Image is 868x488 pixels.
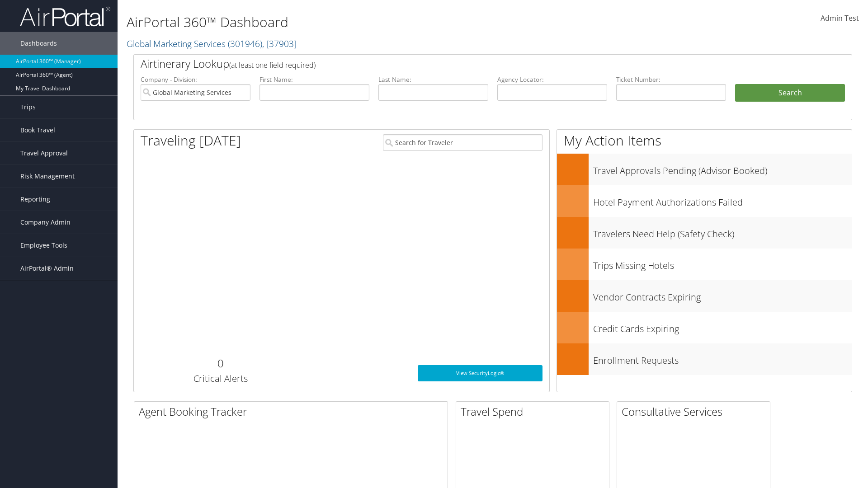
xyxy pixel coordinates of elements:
span: (at least one field required) [229,60,316,70]
span: Reporting [20,188,50,211]
h3: Trips Missing Hotels [593,255,852,272]
h2: Agent Booking Tracker [139,404,448,419]
a: Travelers Need Help (Safety Check) [557,217,852,249]
h1: Traveling [DATE] [141,131,241,150]
img: airportal-logo.png [20,6,110,27]
label: Ticket Number: [616,75,726,84]
span: Dashboards [20,32,57,55]
h2: Travel Spend [461,404,609,419]
h3: Hotel Payment Authorizations Failed [593,192,852,209]
span: Company Admin [20,211,71,234]
label: Company - Division: [141,75,250,84]
label: First Name: [259,75,369,84]
span: AirPortal® Admin [20,257,74,280]
a: Credit Cards Expiring [557,312,852,343]
span: Travel Approval [20,142,68,164]
h3: Enrollment Requests [593,350,852,367]
span: Risk Management [20,165,75,188]
span: Trips [20,96,36,118]
span: ( 301946 ) [228,38,262,50]
a: Enrollment Requests [557,343,852,375]
a: Travel Approvals Pending (Advisor Booked) [557,154,852,185]
h1: AirPortal 360™ Dashboard [127,13,615,32]
span: Employee Tools [20,234,67,257]
input: Search for Traveler [383,134,542,151]
a: Vendor Contracts Expiring [557,280,852,312]
h3: Vendor Contracts Expiring [593,286,852,304]
h3: Travelers Need Help (Safety Check) [593,223,852,240]
span: Admin Test [821,13,859,23]
h3: Travel Approvals Pending (Advisor Booked) [593,160,852,177]
h3: Credit Cards Expiring [593,318,852,335]
h2: Airtinerary Lookup [141,56,785,71]
label: Last Name: [378,75,488,84]
h3: Critical Alerts [141,372,300,385]
a: Trips Missing Hotels [557,249,852,280]
a: Admin Test [821,5,859,33]
label: Agency Locator: [497,75,607,84]
span: , [ 37903 ] [262,38,297,50]
h2: 0 [141,356,300,371]
span: Book Travel [20,119,55,141]
button: Search [735,84,845,102]
a: Global Marketing Services [127,38,297,50]
h2: Consultative Services [622,404,770,419]
a: View SecurityLogic® [418,365,542,381]
h1: My Action Items [557,131,852,150]
a: Hotel Payment Authorizations Failed [557,185,852,217]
